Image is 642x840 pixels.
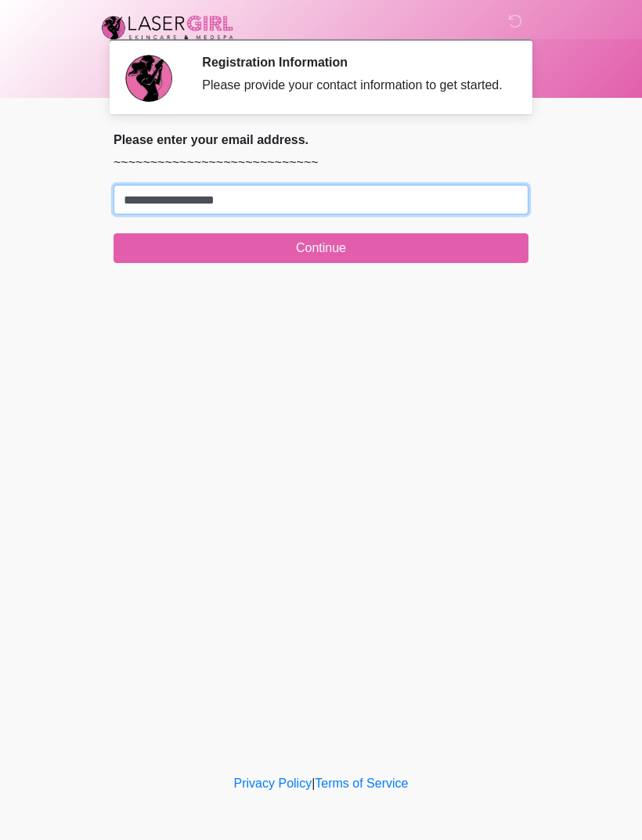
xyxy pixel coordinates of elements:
h2: Please enter your email address. [114,132,528,147]
a: Privacy Policy [234,777,312,790]
a: Terms of Service [315,777,408,790]
p: ~~~~~~~~~~~~~~~~~~~~~~~~~~~~ [114,153,528,172]
a: | [312,777,315,790]
div: Please provide your contact information to get started. [202,76,505,95]
img: Agent Avatar [125,55,172,102]
button: Continue [114,233,528,263]
h2: Registration Information [202,55,505,70]
img: Laser Girl Med Spa LLC Logo [98,12,237,43]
